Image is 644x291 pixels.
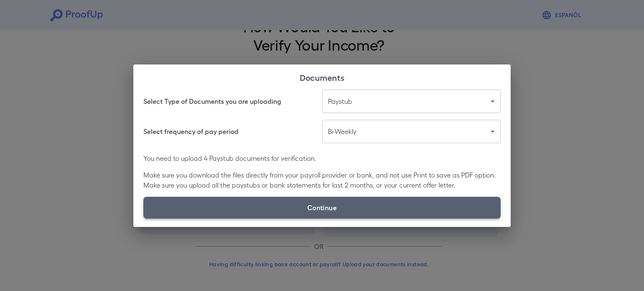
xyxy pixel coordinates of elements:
[322,120,501,143] div: Bi-Weekly
[133,64,511,90] h2: Documents
[143,153,501,163] p: You need to upload 4 Paystub documents for verification.
[143,126,239,136] h6: Select frequency of pay period
[322,90,501,113] div: Paystub
[143,170,501,190] p: Make sure you download the files directly from your payroll provider or bank, and not use Print t...
[143,197,501,219] label: Continue
[143,96,281,106] h6: Select Type of Documents you are uploading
